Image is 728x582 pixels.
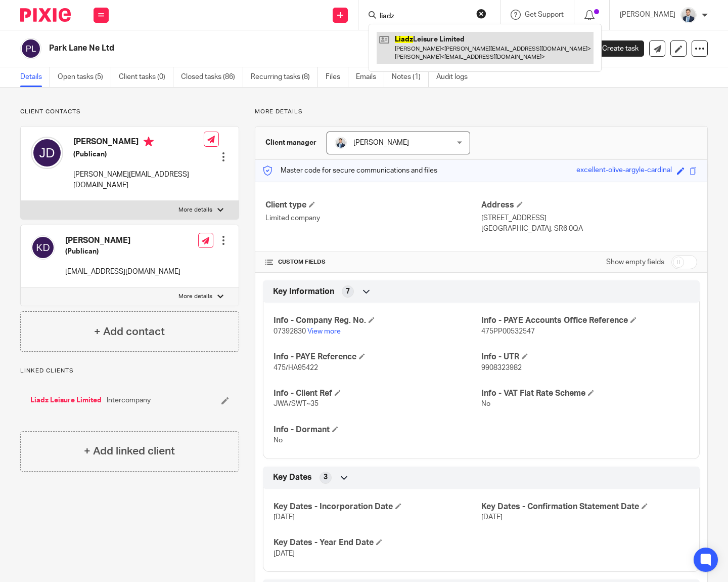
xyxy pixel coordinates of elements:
h4: Address [481,200,697,211]
a: Details [20,67,50,87]
p: Limited company [265,213,481,223]
label: Show empty fields [606,257,664,267]
a: Audit logs [436,67,475,87]
a: Open tasks (5) [58,67,111,87]
h4: + Add linked client [84,443,175,459]
a: Create task [585,40,644,57]
img: Pixie [20,8,71,22]
img: svg%3E [31,137,63,169]
h4: Info - VAT Flat Rate Scheme [481,388,689,399]
h4: [PERSON_NAME] [65,235,180,246]
h4: + Add contact [94,324,165,340]
h4: Info - Dormant [274,425,481,435]
span: [DATE] [274,550,295,557]
a: Notes (1) [392,67,429,87]
span: Key Information [273,286,334,297]
p: [PERSON_NAME] [620,10,675,20]
p: Linked clients [20,367,239,375]
span: 9908323982 [481,364,522,371]
h4: Info - UTR [481,352,689,362]
p: Master code for secure communications and files [263,165,437,176]
h4: Info - Company Reg. No. [274,315,481,326]
a: Recurring tasks (8) [251,67,318,87]
a: View more [307,328,341,335]
h2: Park Lane Ne Ltd [49,43,466,54]
span: 7 [346,286,350,297]
span: [DATE] [274,514,295,521]
p: More details [178,206,212,214]
a: Liadz Leisure Limited [30,395,102,405]
img: svg%3E [31,235,55,260]
span: 07392830 [274,328,306,335]
a: Closed tasks (86) [181,67,243,87]
input: Search [379,12,470,21]
span: No [481,400,490,407]
h4: Info - Client Ref [274,388,481,399]
span: JWA/SWT~35 [274,400,318,407]
span: 475PP00532547 [481,328,535,335]
a: Emails [356,67,384,87]
a: Client tasks (0) [119,67,173,87]
p: [STREET_ADDRESS] [481,213,697,223]
h5: (Publican) [73,149,204,159]
h4: [PERSON_NAME] [73,137,204,149]
img: LinkedIn%20Profile.jpeg [335,137,347,149]
span: 475/HA95422 [274,364,318,371]
p: More details [255,108,708,116]
h4: Info - PAYE Reference [274,352,481,362]
h4: Key Dates - Year End Date [274,537,481,548]
span: No [274,437,283,444]
h4: Client type [265,200,481,211]
p: [EMAIL_ADDRESS][DOMAIN_NAME] [65,267,180,277]
span: Intercompany [107,395,151,405]
span: [DATE] [481,514,503,521]
a: Files [326,67,348,87]
h4: Info - PAYE Accounts Office Reference [481,315,689,326]
img: svg%3E [20,38,41,59]
h4: Key Dates - Confirmation Statement Date [481,502,689,512]
i: Primary [144,137,154,147]
span: Key Dates [273,472,312,483]
p: Client contacts [20,108,239,116]
p: More details [178,293,212,301]
p: [PERSON_NAME][EMAIL_ADDRESS][DOMAIN_NAME] [73,170,204,190]
button: Clear [476,9,486,19]
h4: CUSTOM FIELDS [265,258,481,266]
span: Get Support [525,11,564,18]
img: LinkedIn%20Profile.jpeg [680,7,697,23]
div: excellent-olive-argyle-cardinal [576,165,672,177]
span: 3 [324,472,328,482]
span: [PERSON_NAME] [353,139,409,146]
h5: (Publican) [65,246,180,257]
h4: Key Dates - Incorporation Date [274,502,481,512]
p: [GEOGRAPHIC_DATA], SR6 0QA [481,224,697,234]
h3: Client manager [265,138,316,148]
